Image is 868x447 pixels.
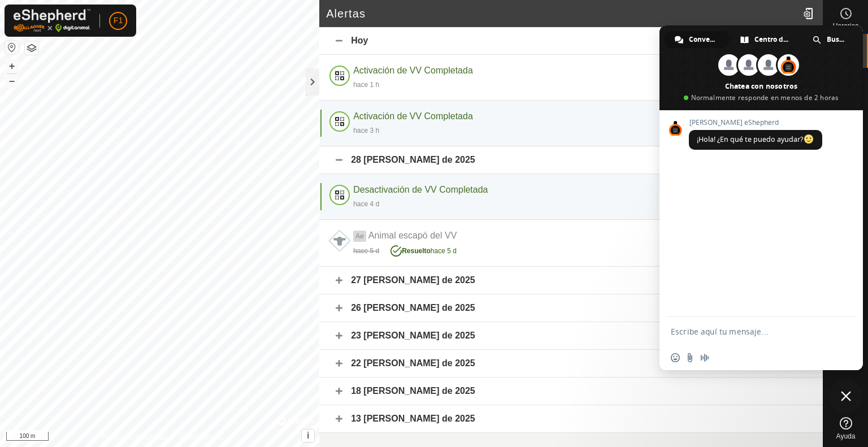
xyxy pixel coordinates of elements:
[353,111,473,121] span: Activación de VV Completada
[353,231,366,242] span: Ae
[700,353,709,362] span: Grabar mensaje de audio
[802,31,858,48] a: Buscar en
[390,242,457,256] div: hace 5 d
[689,119,822,127] span: [PERSON_NAME] eShepherd
[697,134,814,144] span: ¡Hola! ¿En qué te puedo ayudar?
[319,294,823,322] div: 26 [PERSON_NAME] de 2025
[25,41,38,55] button: Capas del Mapa
[823,413,868,444] a: Ayuda
[180,432,218,442] a: Contáctenos
[689,31,718,48] span: Conversación
[353,199,379,209] div: hace 4 d
[5,41,19,54] button: Restablecer Mapa
[319,146,823,174] div: 28 [PERSON_NAME] de 2025
[353,246,379,256] div: hace 5 d
[665,31,729,48] a: Conversación
[5,74,19,88] button: –
[319,377,823,405] div: 18 [PERSON_NAME] de 2025
[319,27,823,55] div: Hoy
[368,231,457,240] span: Animal escapó del VV
[671,353,680,362] span: Insertar un emoji
[5,59,19,73] button: +
[829,379,863,413] a: Cerrar el chat
[319,267,823,294] div: 27 [PERSON_NAME] de 2025
[326,7,798,20] h2: Alertas
[114,15,123,27] span: F1
[14,9,90,32] img: Logo Gallagher
[833,23,858,29] span: Horarios
[402,247,431,255] span: Resuelto
[754,31,790,48] span: Centro de ayuda
[307,431,309,440] span: i
[319,350,823,377] div: 22 [PERSON_NAME] de 2025
[353,80,379,90] div: hace 1 h
[353,185,488,194] span: Desactivación de VV Completada
[319,322,823,350] div: 23 [PERSON_NAME] de 2025
[827,31,847,48] span: Buscar en
[319,405,823,433] div: 13 [PERSON_NAME] de 2025
[302,429,314,442] button: i
[671,317,829,345] textarea: Escribe aquí tu mensaje...
[685,353,695,362] span: Enviar un archivo
[836,433,856,440] span: Ayuda
[353,125,379,136] div: hace 3 h
[730,31,801,48] a: Centro de ayuda
[101,432,166,442] a: Política de Privacidad
[353,66,473,75] span: Activación de VV Completada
